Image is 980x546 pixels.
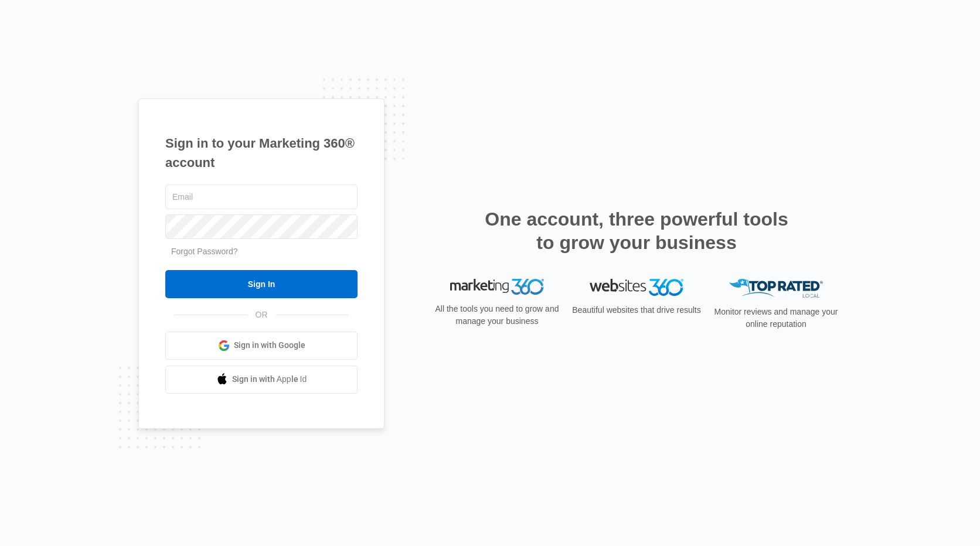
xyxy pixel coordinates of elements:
[729,279,823,298] img: Top Rated Local
[450,279,544,295] img: Marketing 360
[431,303,563,327] p: All the tools you need to grow and manage your business
[165,332,358,360] a: Sign in with Google
[165,366,358,394] a: Sign in with Apple Id
[247,309,276,321] span: OR
[481,207,792,254] h2: One account, three powerful tools to grow your business
[171,247,238,256] a: Forgot Password?
[590,279,683,296] img: Websites 360
[165,270,358,298] input: Sign In
[571,304,702,316] p: Beautiful websites that drive results
[232,373,307,385] span: Sign in with Apple Id
[710,306,842,330] p: Monitor reviews and manage your online reputation
[165,134,358,172] h1: Sign in to your Marketing 360® account
[165,185,358,209] input: Email
[234,339,305,352] span: Sign in with Google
